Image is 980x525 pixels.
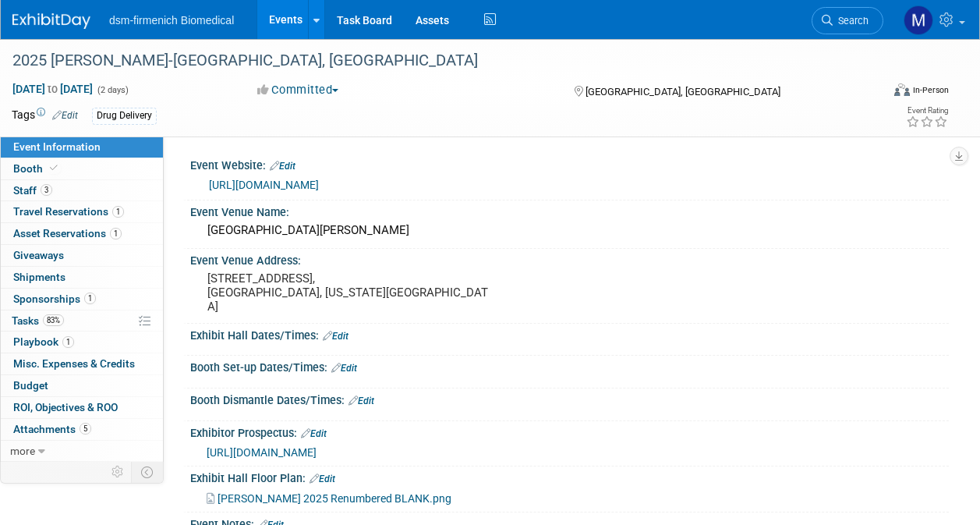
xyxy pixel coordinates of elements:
a: Budget [1,375,163,396]
a: Attachments5 [1,419,163,440]
img: ExhibitDay [12,13,90,29]
span: 1 [84,293,96,304]
span: Giveaways [13,249,64,261]
a: Edit [52,110,78,121]
a: Playbook1 [1,332,163,353]
span: [DATE] [DATE] [12,82,94,96]
a: Edit [323,331,348,342]
div: Event Website: [190,154,949,174]
a: Edit [270,161,295,172]
div: Exhibitor Prospectus: [190,421,949,442]
span: Staff [13,184,52,197]
a: Tasks83% [1,310,163,332]
td: Personalize Event Tab Strip [104,462,132,482]
a: Giveaways [1,245,163,266]
span: [GEOGRAPHIC_DATA], [GEOGRAPHIC_DATA] [586,86,780,98]
a: Travel Reservations1 [1,201,163,222]
span: Misc. Expenses & Credits [13,357,135,370]
div: Event Venue Name: [190,200,949,220]
span: 83% [43,314,64,326]
pre: [STREET_ADDRESS], ​​​​​​​[GEOGRAPHIC_DATA], [US_STATE][GEOGRAPHIC_DATA] [207,271,489,314]
a: more [1,441,163,462]
a: Edit [310,474,335,484]
span: 3 [41,184,52,196]
a: Search [812,7,883,34]
div: Exhibit Hall Dates/Times: [190,324,949,344]
span: 1 [112,206,124,218]
img: Melanie Davison [904,5,933,35]
div: Event Rating [906,107,948,115]
span: Shipments [13,271,65,283]
span: dsm-firmenich Biomedical [109,14,234,27]
a: Edit [331,363,357,374]
a: Asset Reservations1 [1,223,163,244]
span: Attachments [13,423,91,435]
a: Edit [348,396,374,406]
span: ROI, Objectives & ROO [13,401,118,413]
a: Shipments [1,267,163,288]
button: Committed [252,82,345,98]
span: 1 [62,336,74,348]
td: Toggle Event Tabs [132,462,164,482]
span: Event Information [13,140,101,153]
div: Drug Delivery [92,108,157,124]
div: Booth Dismantle Dates/Times: [190,388,949,409]
div: Event Format [812,81,949,105]
span: [PERSON_NAME] 2025 Renumbered BLANK.png [218,492,451,505]
span: Sponsorships [13,293,96,305]
td: Tags [12,107,78,125]
img: Format-Inperson.png [894,83,910,96]
div: 2025 [PERSON_NAME]-[GEOGRAPHIC_DATA], [GEOGRAPHIC_DATA] [7,47,869,75]
span: Budget [13,379,48,392]
a: Staff3 [1,180,163,201]
span: Tasks [12,314,64,327]
a: [PERSON_NAME] 2025 Renumbered BLANK.png [207,492,451,505]
div: Exhibit Hall Floor Plan: [190,466,949,487]
a: Edit [301,428,327,439]
span: Travel Reservations [13,205,124,218]
span: to [45,83,60,95]
span: Booth [13,162,61,175]
span: more [10,445,35,457]
span: 1 [110,228,122,239]
div: Event Venue Address: [190,249,949,268]
i: Booth reservation complete [50,164,58,172]
a: Booth [1,158,163,179]
a: Event Information [1,137,163,158]
span: Asset Reservations [13,227,122,239]
span: Search [833,15,869,27]
a: [URL][DOMAIN_NAME] [209,179,319,191]
a: Sponsorships1 [1,289,163,310]
span: Playbook [13,335,74,348]
div: In-Person [912,84,949,96]
a: ROI, Objectives & ROO [1,397,163,418]
span: (2 days) [96,85,129,95]
div: [GEOGRAPHIC_DATA][PERSON_NAME] [202,218,937,243]
span: 5 [80,423,91,435]
div: Booth Set-up Dates/Times: [190,356,949,376]
a: Misc. Expenses & Credits [1,353,163,374]
a: [URL][DOMAIN_NAME] [207,446,317,459]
